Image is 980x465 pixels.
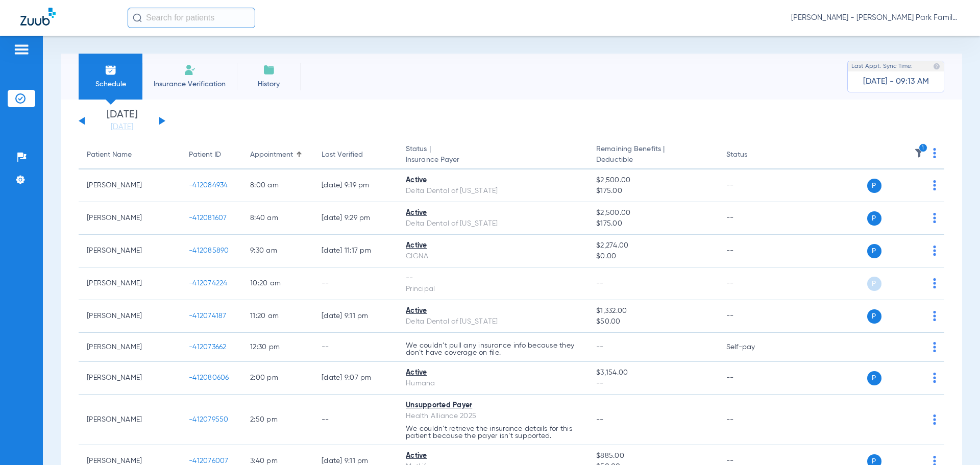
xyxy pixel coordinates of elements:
[863,77,929,87] span: [DATE] - 09:13 AM
[242,169,313,202] td: 8:00 AM
[406,240,580,251] div: Active
[398,141,588,169] th: Status |
[406,400,580,411] div: Unsupported Payer
[596,175,709,186] span: $2,500.00
[133,13,142,22] img: Search Icon
[851,61,913,71] span: Last Appt. Sync Time:
[263,64,275,76] img: History
[189,416,229,423] span: -412079550
[406,218,580,229] div: Delta Dental of [US_STATE]
[933,278,936,288] img: group-dot-blue.svg
[91,110,153,132] li: [DATE]
[128,8,255,28] input: Search for patients
[79,169,181,202] td: [PERSON_NAME]
[250,150,305,160] div: Appointment
[718,300,787,333] td: --
[596,155,709,165] span: Deductible
[406,155,580,165] span: Insurance Payer
[79,333,181,362] td: [PERSON_NAME]
[933,148,936,158] img: group-dot-blue.svg
[322,150,363,160] div: Last Verified
[189,280,228,287] span: -412074224
[596,316,709,327] span: $50.00
[406,451,580,461] div: Active
[189,150,234,160] div: Patient ID
[791,13,960,23] span: [PERSON_NAME] - [PERSON_NAME] Park Family Dentistry
[596,218,709,229] span: $175.00
[406,284,580,295] div: Principal
[406,342,580,356] p: We couldn’t pull any insurance info because they don’t have coverage on file.
[322,150,389,160] div: Last Verified
[406,378,580,389] div: Humana
[933,63,940,70] img: last sync help info
[20,8,56,26] img: Zuub Logo
[79,362,181,395] td: [PERSON_NAME]
[79,235,181,267] td: [PERSON_NAME]
[313,362,398,395] td: [DATE] 9:07 PM
[718,395,787,445] td: --
[242,333,313,362] td: 12:30 PM
[189,374,229,381] span: -412080606
[867,244,881,258] span: P
[189,344,227,351] span: -412073662
[596,240,709,251] span: $2,274.00
[914,148,924,158] img: filter.svg
[596,186,709,197] span: $175.00
[867,179,881,193] span: P
[596,306,709,316] span: $1,332.00
[596,251,709,262] span: $0.00
[933,373,936,383] img: group-dot-blue.svg
[718,362,787,395] td: --
[406,411,580,422] div: Health Alliance 2025
[79,202,181,235] td: [PERSON_NAME]
[242,202,313,235] td: 8:40 AM
[86,79,135,89] span: Schedule
[244,79,293,89] span: History
[13,43,30,56] img: hamburger-icon
[596,344,604,351] span: --
[596,378,709,389] span: --
[406,306,580,316] div: Active
[406,251,580,262] div: CIGNA
[87,150,173,160] div: Patient Name
[189,150,221,160] div: Patient ID
[79,300,181,333] td: [PERSON_NAME]
[242,362,313,395] td: 2:00 PM
[79,267,181,300] td: [PERSON_NAME]
[406,186,580,197] div: Delta Dental of [US_STATE]
[933,311,936,321] img: group-dot-blue.svg
[718,333,787,362] td: Self-pay
[150,79,229,89] span: Insurance Verification
[189,312,227,320] span: -412074187
[718,235,787,267] td: --
[242,235,313,267] td: 9:30 AM
[313,235,398,267] td: [DATE] 11:17 PM
[406,175,580,186] div: Active
[313,169,398,202] td: [DATE] 9:19 PM
[184,64,196,76] img: Manual Insurance Verification
[596,451,709,461] span: $885.00
[406,273,580,284] div: --
[242,267,313,300] td: 10:20 AM
[718,267,787,300] td: --
[313,300,398,333] td: [DATE] 9:11 PM
[189,457,229,464] span: -412076007
[933,246,936,256] img: group-dot-blue.svg
[105,64,117,76] img: Schedule
[596,280,604,287] span: --
[250,150,293,160] div: Appointment
[313,395,398,445] td: --
[189,247,229,254] span: -412085890
[313,267,398,300] td: --
[91,122,153,132] a: [DATE]
[406,368,580,378] div: Active
[867,309,881,324] span: P
[87,150,132,160] div: Patient Name
[596,368,709,378] span: $3,154.00
[313,202,398,235] td: [DATE] 9:29 PM
[718,141,787,169] th: Status
[242,300,313,333] td: 11:20 AM
[867,277,881,291] span: P
[588,141,718,169] th: Remaining Benefits |
[596,416,604,423] span: --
